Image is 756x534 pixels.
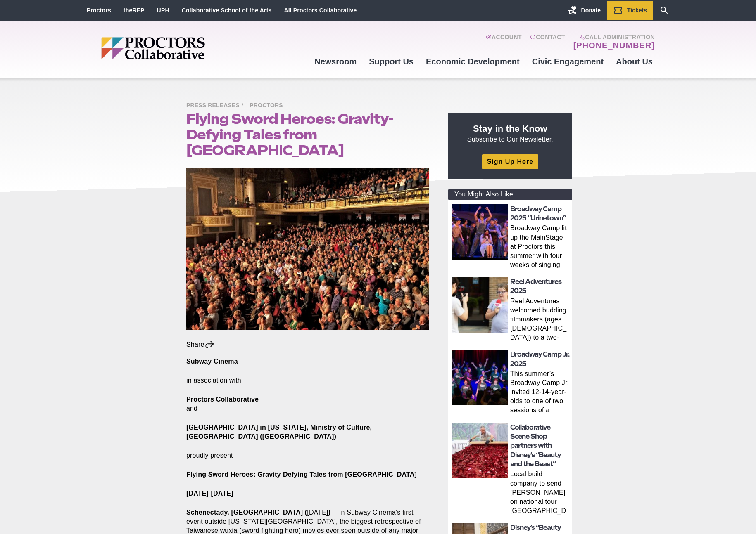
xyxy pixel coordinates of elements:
a: All Proctors Collaborative [284,7,357,14]
strong: [DATE]-[DATE] [186,490,233,497]
a: Broadway Camp 2025 “Urinetown” [510,205,566,222]
h1: Flying Sword Heroes: Gravity-Defying Tales from [GEOGRAPHIC_DATA] [186,111,429,158]
a: Newsroom [308,50,363,73]
strong: Proctors Collaborative [186,396,259,403]
img: thumbnail: Collaborative Scene Shop partners with Disney’s “Beauty and the Beast” [452,423,508,478]
img: Proctors logo [101,37,269,59]
span: Tickets [627,7,647,14]
p: Subscribe to Our Newsletter. [458,123,562,144]
img: thumbnail: Broadway Camp Jr. 2025 [452,350,508,405]
strong: Schenectady, [GEOGRAPHIC_DATA] ( [186,509,307,516]
span: Proctors [250,101,287,111]
p: Reel Adventures welcomed budding filmmakers (ages [DEMOGRAPHIC_DATA]) to a two-week, hands-on jou... [510,297,570,344]
a: Collaborative School of the Arts [182,7,272,14]
strong: ) [328,509,331,516]
img: thumbnail: Reel Adventures 2025 [452,277,508,333]
div: Share [186,340,215,349]
span: Press Releases * [186,101,248,111]
a: Collaborative Scene Shop partners with Disney’s “Beauty and the Beast” [510,423,561,468]
a: Proctors [87,7,111,14]
p: in association with [186,376,429,385]
strong: Stay in the Know [473,123,547,134]
a: Support Us [363,50,420,73]
a: [PHONE_NUMBER] [573,40,655,50]
p: This summer’s Broadway Camp Jr. invited 12-14-year-olds to one of two sessions of a vibrant one‑w... [510,369,570,416]
div: You Might Also Like... [448,189,572,200]
a: About Us [610,50,659,73]
span: Donate [581,7,601,14]
a: Sign Up Here [482,154,538,169]
img: thumbnail: Broadway Camp 2025 “Urinetown” [452,204,508,260]
a: Donate [561,1,607,20]
a: Tickets [607,1,653,20]
a: Account [486,34,522,50]
a: Economic Development [420,50,526,73]
a: theREP [124,7,145,14]
p: proudly present [186,451,429,460]
strong: [GEOGRAPHIC_DATA] in [US_STATE], Ministry of Culture, [GEOGRAPHIC_DATA] ([GEOGRAPHIC_DATA]) [186,424,372,440]
a: Broadway Camp Jr. 2025 [510,350,570,367]
a: Civic Engagement [526,50,610,73]
p: and [186,395,429,413]
strong: Flying Sword Heroes: Gravity-Defying Tales from [GEOGRAPHIC_DATA] [186,471,417,478]
a: Proctors [250,102,287,109]
a: Contact [530,34,565,50]
span: Call Administration [571,34,655,40]
a: Search [653,1,675,20]
strong: Subway Cinema [186,358,238,365]
a: Reel Adventures 2025 [510,278,561,295]
p: Local build company to send [PERSON_NAME] on national tour [GEOGRAPHIC_DATA]— The Collaborative S... [510,470,570,517]
p: Broadway Camp lit up the MainStage at Proctors this summer with four weeks of singing, dancing, a... [510,224,570,271]
a: Press Releases * [186,102,248,109]
a: UPH [157,7,169,14]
